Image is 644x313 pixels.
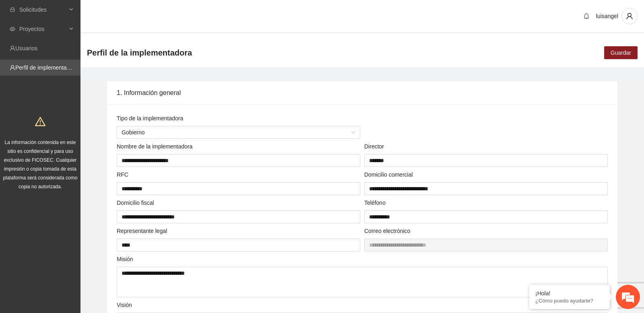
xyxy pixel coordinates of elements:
[10,26,15,32] span: eye
[611,48,631,57] span: Guardar
[621,8,638,24] button: user
[604,46,638,59] button: Guardar
[19,2,67,18] span: Solicitudes
[35,116,45,127] span: warning
[117,81,608,104] div: 1. Información general
[580,13,592,19] span: bell
[117,198,154,207] label: Domicilio fiscal
[4,220,153,248] textarea: Escriba su mensaje y pulse “Intro”
[132,4,151,23] div: Minimizar ventana de chat en vivo
[364,142,384,151] label: Director
[535,298,604,304] p: ¿Cómo puedo ayudarte?
[117,170,128,179] label: RFC
[580,10,593,23] button: bell
[622,12,637,20] span: user
[10,7,15,12] span: inbox
[19,21,67,37] span: Proyectos
[117,142,192,151] label: Nombre de la implementadora
[15,45,37,51] a: Usuarios
[117,301,132,309] label: Visión
[117,255,133,264] label: Misión
[122,126,355,138] span: Gobierno
[87,46,192,59] span: Perfil de la implementadora
[3,140,78,189] span: La información contenida en este sitio es confidencial y para uso exclusivo de FICOSEC. Cualquier...
[596,13,618,19] span: luisangel
[364,198,386,207] label: Teléfono
[47,107,111,189] span: Estamos en línea.
[42,41,135,51] div: Chatee con nosotros ahora
[117,114,183,123] label: Tipo de la implementadora
[364,227,410,235] label: Correo electrónico
[117,227,167,235] label: Representante legal
[364,170,413,179] label: Domicilio comercial
[15,64,78,71] a: Perfil de implementadora
[535,290,604,297] div: ¡Hola!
